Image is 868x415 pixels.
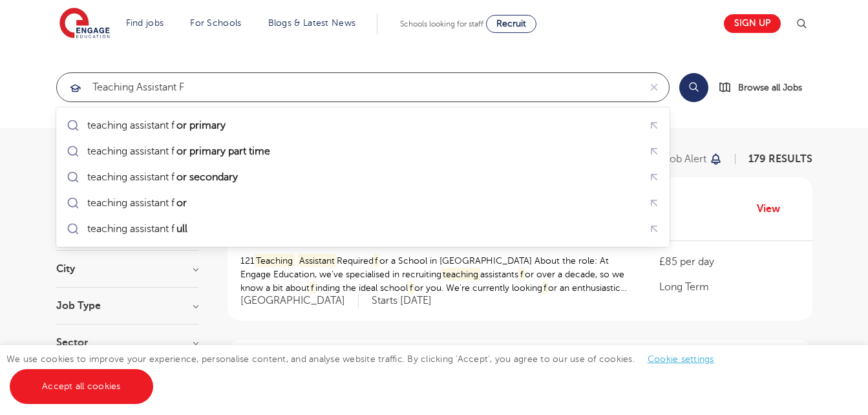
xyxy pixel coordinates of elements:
p: 121 Required or a School in [GEOGRAPHIC_DATA] About the role: At Engage Education, we’ve speciali... [240,254,634,295]
mark: f [310,281,316,295]
span: 179 RESULTS [748,153,812,165]
mark: ull [175,221,189,237]
mark: f [374,254,380,268]
h3: Sector [56,337,198,348]
button: Save job alert [640,154,723,164]
button: Clear [639,73,669,101]
mark: or primary part time [175,144,272,159]
h3: Job Type [56,301,198,311]
button: Fill query with "teaching assistant for" [644,193,664,213]
p: Save job alert [640,154,706,164]
span: Recruit [496,19,526,28]
div: teaching assistant f [87,171,240,184]
mark: f [408,281,414,295]
input: Submit [57,73,639,101]
a: For Schools [190,18,241,28]
div: teaching assistant f [87,222,189,235]
button: Search [679,73,708,102]
p: Starts [DATE] [372,294,432,308]
button: Fill query with "teaching assistant for primary part time" [644,142,664,162]
p: Long Term [659,279,799,295]
div: teaching assistant f [87,145,272,158]
img: Engage Education [59,8,110,40]
span: We use cookies to improve your experience, personalise content, and analyse website traffic. By c... [6,354,727,391]
button: Fill query with "teaching assistant for primary" [644,116,664,136]
mark: or primary [175,118,228,133]
a: Sign up [724,14,781,33]
mark: or secondary [175,169,240,185]
mark: f [542,281,549,295]
mark: f [518,268,525,281]
mark: or [175,195,189,211]
div: Submit [56,72,670,102]
span: [GEOGRAPHIC_DATA] [240,294,359,308]
a: Blogs & Latest News [268,18,356,28]
a: Accept all cookies [10,369,153,404]
ul: Submit [61,112,664,242]
span: Browse all Jobs [738,80,802,95]
span: Schools looking for staff [400,19,483,28]
button: Fill query with "teaching assistant for secondary" [644,167,664,187]
a: Cookie settings [648,354,714,364]
mark: Teaching [255,254,295,268]
button: Fill query with "teaching assistant full" [644,219,664,239]
a: Browse all Jobs [719,80,812,95]
p: £85 per day [659,254,799,270]
div: teaching assistant f [87,119,228,132]
a: Recruit [486,15,536,33]
mark: teaching [441,268,481,281]
h3: City [56,264,198,274]
div: teaching assistant f [87,197,189,209]
a: View [757,200,790,217]
a: Find jobs [126,18,164,28]
mark: Assistant [297,254,337,268]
